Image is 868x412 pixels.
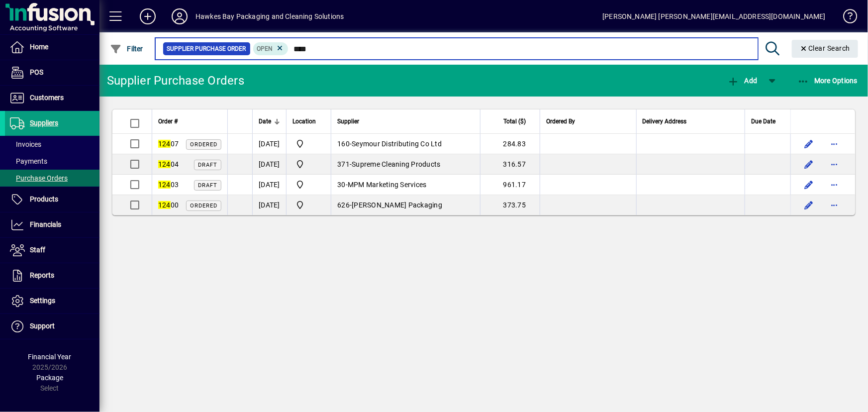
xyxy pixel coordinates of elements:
button: More options [827,177,843,193]
a: Reports [5,263,99,288]
a: Customers [5,86,99,110]
span: 07 [158,140,179,148]
span: Invoices [10,140,41,148]
span: Customers [30,94,64,102]
td: 316.57 [480,154,540,175]
span: 160 [337,140,350,148]
a: POS [5,60,99,85]
td: [DATE] [252,154,286,175]
span: Add [727,77,757,85]
span: 30 [337,181,346,189]
mat-chip: Completion Status: Open [253,42,289,55]
span: Home [30,43,48,51]
td: - [331,195,480,215]
span: Delivery Address [643,116,687,127]
span: 03 [158,181,179,189]
a: Support [5,314,99,339]
td: 373.75 [480,195,540,215]
button: Edit [801,177,817,193]
em: 124 [158,140,171,148]
span: [PERSON_NAME] Packaging [352,201,442,209]
span: Due Date [751,116,775,127]
span: Order # [158,116,178,127]
button: Filter [107,40,146,58]
div: Date [259,116,280,127]
a: Settings [5,289,99,313]
span: 04 [158,160,179,168]
div: [PERSON_NAME] [PERSON_NAME][EMAIL_ADDRESS][DOMAIN_NAME] [602,8,826,24]
span: Central [292,138,325,150]
td: [DATE] [252,134,286,154]
td: - [331,175,480,195]
span: Location [292,116,316,127]
span: Products [30,195,58,203]
div: Location [292,116,325,127]
div: Supplier Purchase Orders [107,73,244,89]
td: 284.83 [480,134,540,154]
span: Staff [30,246,45,254]
span: 371 [337,160,350,168]
span: Ordered By [546,116,575,127]
button: More Options [795,72,861,90]
span: Purchase Orders [10,174,68,182]
div: Due Date [751,116,784,127]
span: Financial Year [28,353,72,361]
em: 124 [158,201,171,209]
span: Suppliers [30,119,58,127]
span: Open [257,45,273,52]
button: More options [827,197,843,213]
span: 626 [337,201,350,209]
span: 00 [158,201,179,209]
span: Filter [110,45,143,53]
a: Knowledge Base [836,2,856,34]
a: Home [5,35,99,60]
a: Invoices [5,136,99,153]
button: Clear [792,40,859,58]
span: Payments [10,157,47,165]
div: Order # [158,116,221,127]
a: Staff [5,238,99,263]
button: Add [132,7,164,25]
td: - [331,134,480,154]
span: POS [30,68,43,76]
div: Ordered By [546,116,630,127]
button: More options [827,136,843,152]
td: [DATE] [252,175,286,195]
span: Central [292,158,325,170]
button: Edit [801,156,817,172]
span: Central [292,199,325,211]
span: More Options [797,77,858,85]
button: Profile [164,7,195,25]
div: Hawkes Bay Packaging and Cleaning Solutions [195,8,344,24]
span: Ordered [190,141,217,148]
em: 124 [158,160,171,168]
button: Edit [801,197,817,213]
span: Draft [198,162,217,168]
em: 124 [158,181,171,189]
div: Supplier [337,116,474,127]
span: Package [36,374,63,382]
span: Central [292,179,325,191]
span: Seymour Distributing Co Ltd [352,140,442,148]
div: Total ($) [486,116,535,127]
td: 961.17 [480,175,540,195]
button: Edit [801,136,817,152]
a: Purchase Orders [5,170,99,187]
a: Financials [5,212,99,237]
span: Date [259,116,271,127]
span: Supreme Cleaning Products [352,160,440,168]
span: Supplier [337,116,359,127]
span: Clear Search [800,44,851,52]
a: Payments [5,153,99,170]
span: Reports [30,271,54,279]
span: Settings [30,297,55,305]
span: Draft [198,182,217,189]
span: Financials [30,220,61,228]
td: [DATE] [252,195,286,215]
button: Add [725,72,760,90]
span: Total ($) [503,116,526,127]
span: Support [30,322,55,330]
span: Ordered [190,203,217,209]
td: - [331,154,480,175]
span: Supplier Purchase Order [167,44,246,54]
